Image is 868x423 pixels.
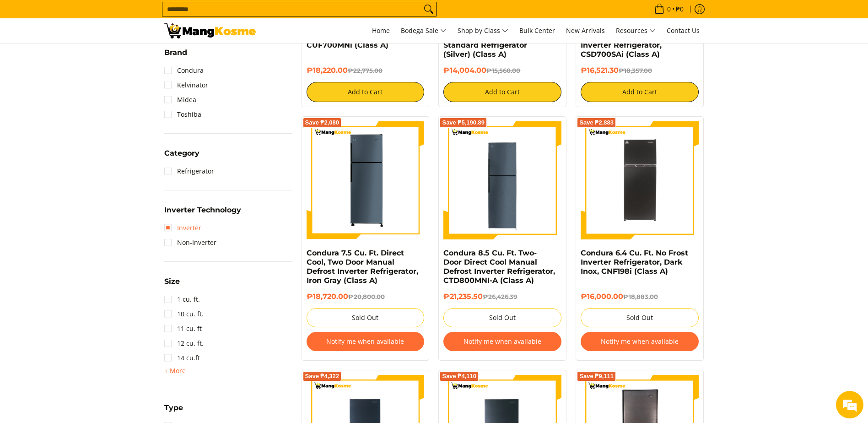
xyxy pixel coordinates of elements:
[581,82,699,102] button: Add to Cart
[307,22,419,49] a: Condura 7.0 Cu. Ft. Upright Freezer Inverter Refrigerator, CUF700MNi (Class A)
[579,374,614,379] span: Save ₱9,111
[307,249,418,285] a: Condura 7.5 Cu. Ft. Direct Cool, Two Door Manual Defrost Inverter Refrigerator, Iron Gray (Class A)
[396,18,451,43] a: Bodega Sale
[579,120,614,125] span: Save ₱2,883
[164,292,200,307] a: 1 cu. ft.
[662,18,704,43] a: Contact Us
[443,82,561,102] button: Add to Cart
[265,18,704,43] nav: Main Menu
[443,66,561,75] h6: ₱14,004.00
[667,26,700,35] span: Contact Us
[442,120,485,125] span: Save ₱5,190.89
[581,308,699,327] button: Sold Out
[164,404,183,412] span: Type
[443,308,561,327] button: Sold Out
[164,365,186,376] summary: Open
[164,278,180,285] span: Size
[367,18,394,43] a: Home
[164,235,216,250] a: Non-Inverter
[164,367,186,374] span: + More
[453,18,513,43] a: Shop by Class
[305,120,340,125] span: Save ₱2,080
[164,351,200,365] a: 14 cu.ft
[164,321,202,336] a: 11 cu. ft
[483,293,517,300] del: ₱26,426.39
[581,292,699,301] h6: ₱16,000.00
[372,26,390,35] span: Home
[164,49,187,63] summary: Open
[164,307,204,321] a: 10 cu. ft.
[652,4,686,14] span: •
[581,22,675,59] a: Condura 7.3 Cu. Ft. Single Door - Direct Cool Inverter Refrigerator, CSD700SAi (Class A)
[443,292,561,301] h6: ₱21,235.50
[305,374,340,379] span: Save ₱4,322
[458,25,508,37] span: Shop by Class
[307,308,425,327] button: Sold Out
[164,336,204,351] a: 12 cu. ft.
[348,293,385,300] del: ₱20,800.00
[307,66,425,75] h6: ₱18,220.00
[401,25,447,37] span: Bodega Sale
[164,404,183,418] summary: Open
[623,293,658,300] del: ₱18,883.00
[164,92,196,107] a: Midea
[566,26,605,35] span: New Arrivals
[581,249,688,276] a: Condura 6.4 Cu. Ft. No Frost Inverter Refrigerator, Dark Inox, CNF198i (Class A)
[443,22,545,59] a: Kelvinator 7.3 Cu.Ft. Direct Cool KLC Manual Defrost Standard Refrigerator (Silver) (Class A)
[421,2,436,16] button: Search
[519,26,555,35] span: Bulk Center
[348,67,383,74] del: ₱22,775.00
[307,82,425,102] button: Add to Cart
[443,121,561,239] img: Condura 8.5 Cu. Ft. Two-Door Direct Cool Manual Defrost Inverter Refrigerator, CTD800MNI-A (Class A)
[307,332,425,351] button: Notify me when available
[164,206,241,214] span: Inverter Technology
[666,6,672,12] span: 0
[164,23,256,38] img: Bodega Sale Refrigerator l Mang Kosme: Home Appliances Warehouse Sale
[443,249,555,285] a: Condura 8.5 Cu. Ft. Two-Door Direct Cool Manual Defrost Inverter Refrigerator, CTD800MNI-A (Class A)
[581,332,699,351] button: Notify me when available
[674,6,685,12] span: ₱0
[561,18,609,43] a: New Arrivals
[619,67,652,74] del: ₱18,357.00
[164,63,204,78] a: Condura
[515,18,560,43] a: Bulk Center
[164,78,208,92] a: Kelvinator
[442,374,476,379] span: Save ₱4,110
[616,25,656,37] span: Resources
[611,18,660,43] a: Resources
[581,121,699,239] img: Condura 6.4 Cu. Ft. No Frost Inverter Refrigerator, Dark Inox, CNF198i (Class A)
[581,66,699,75] h6: ₱16,521.30
[164,49,187,56] span: Brand
[164,164,214,179] a: Refrigerator
[164,278,180,292] summary: Open
[164,107,201,122] a: Toshiba
[164,150,199,164] summary: Open
[443,332,561,351] button: Notify me when available
[307,292,425,301] h6: ₱18,720.00
[164,206,241,221] summary: Open
[486,67,520,74] del: ₱15,560.00
[307,121,425,239] img: condura-direct-cool-7.5-cubic-feet-2-door-manual-defrost-inverter-ref-iron-gray-full-view-mang-kosme
[164,150,199,157] span: Category
[164,221,201,235] a: Inverter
